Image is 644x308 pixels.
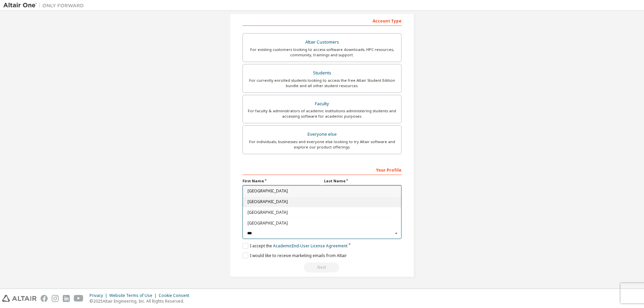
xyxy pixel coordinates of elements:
div: Altair Customers [247,38,397,47]
div: Read and acccept EULA to continue [243,262,401,272]
div: Account Type [243,15,401,26]
div: Privacy [90,293,109,298]
img: youtube.svg [74,295,84,302]
a: Academic End-User License Agreement [273,243,347,249]
div: For faculty & administrators of academic institutions administering students and accessing softwa... [247,108,397,119]
label: First Name [243,178,320,184]
div: Cookie Consent [159,293,193,298]
div: Your Profile [243,164,401,175]
span: [GEOGRAPHIC_DATA] [248,221,397,225]
img: altair_logo.svg [2,295,37,302]
img: linkedin.svg [63,295,70,302]
span: [GEOGRAPHIC_DATA] [248,189,397,193]
div: Everyone else [247,130,397,139]
div: Students [247,68,397,78]
p: © 2025 Altair Engineering, Inc. All Rights Reserved. [90,298,193,304]
img: instagram.svg [52,295,59,302]
div: For individuals, businesses and everyone else looking to try Altair software and explore our prod... [247,139,397,150]
div: For currently enrolled students looking to access the free Altair Student Edition bundle and all ... [247,78,397,88]
label: I accept the [243,243,347,249]
label: I would like to receive marketing emails from Altair [243,253,347,258]
div: Faculty [247,99,397,109]
label: Last Name [324,178,401,184]
img: Altair One [3,2,87,9]
span: [GEOGRAPHIC_DATA] [248,210,397,214]
img: facebook.svg [41,295,48,302]
div: Website Terms of Use [109,293,159,298]
span: [GEOGRAPHIC_DATA] [248,200,397,204]
div: For existing customers looking to access software downloads, HPC resources, community, trainings ... [247,47,397,58]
